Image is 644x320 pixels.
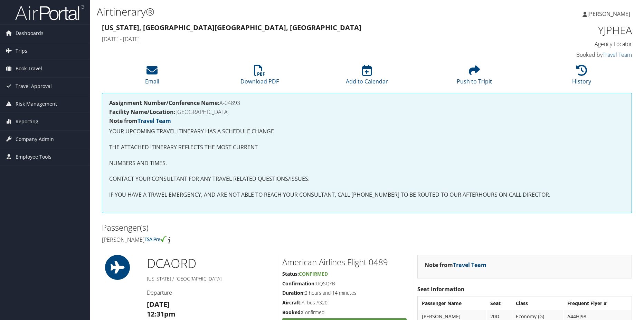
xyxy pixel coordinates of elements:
p: CONTACT YOUR CONSULTANT FOR ANY TRAVEL RELATED QUESTIONS/ISSUES. [109,175,625,184]
h4: [GEOGRAPHIC_DATA] [109,109,625,115]
span: Dashboards [16,25,44,42]
span: Confirmed [299,270,328,277]
a: Email [145,69,159,85]
strong: [US_STATE], [GEOGRAPHIC_DATA] [GEOGRAPHIC_DATA], [GEOGRAPHIC_DATA] [102,23,361,32]
th: Frequent Flyer # [564,297,631,310]
th: Class [512,297,563,310]
span: Book Travel [16,60,42,77]
strong: 12:31pm [147,309,176,319]
h5: UQSQYB [282,280,407,287]
h1: Airtinerary® [97,5,457,19]
h5: 2 hours and 14 minutes [282,290,407,296]
a: Travel Team [453,261,486,269]
a: Travel Team [603,51,632,59]
a: Push to Tripit [457,69,492,85]
h5: Airbus A320 [282,299,407,306]
strong: Confirmation: [282,280,316,287]
h4: Booked by [507,51,632,59]
h1: YJPHEA [507,23,632,37]
a: Travel Team [138,117,171,125]
h4: Agency Locator [507,40,632,48]
h4: Departure [147,289,272,296]
strong: Note from [425,261,486,269]
h5: [US_STATE] / [GEOGRAPHIC_DATA] [147,275,272,282]
a: History [572,69,591,85]
img: airportal-logo.png [15,5,84,21]
strong: Duration: [282,290,305,296]
strong: Seat Information [417,285,465,293]
strong: Status: [282,270,299,277]
th: Passenger Name [418,297,486,310]
h1: DCA ORD [147,255,272,272]
strong: Aircraft: [282,299,302,306]
a: Download PDF [240,69,279,85]
span: Risk Management [16,95,57,113]
h2: American Airlines Flight 0489 [282,256,407,268]
a: Add to Calendar [346,69,388,85]
span: [PERSON_NAME] [587,10,630,18]
span: Travel Approval [16,78,52,95]
h4: [PERSON_NAME] [102,236,362,243]
strong: Assignment Number/Conference Name: [109,99,219,107]
strong: Booked: [282,309,302,315]
h4: [DATE] - [DATE] [102,35,497,43]
span: Reporting [16,113,38,130]
strong: Note from [109,117,171,125]
th: Seat [487,297,512,310]
span: Trips [16,42,27,60]
p: THE ATTACHED ITINERARY REFLECTS THE MOST CURRENT [109,143,625,152]
strong: [DATE] [147,300,170,309]
p: IF YOU HAVE A TRAVEL EMERGENCY, AND ARE NOT ABLE TO REACH YOUR CONSULTANT, CALL [PHONE_NUMBER] TO... [109,190,625,199]
h2: Passenger(s) [102,222,362,233]
span: Employee Tools [16,148,51,166]
a: [PERSON_NAME] [583,3,637,24]
strong: Facility Name/Location: [109,108,176,116]
h5: Confirmed [282,309,407,316]
span: Company Admin [16,131,54,148]
h4: A-04893 [109,100,625,106]
p: YOUR UPCOMING TRAVEL ITINERARY HAS A SCHEDULE CHANGE [109,127,625,136]
img: tsa-precheck.png [144,236,167,242]
p: NUMBERS AND TIMES. [109,159,625,168]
